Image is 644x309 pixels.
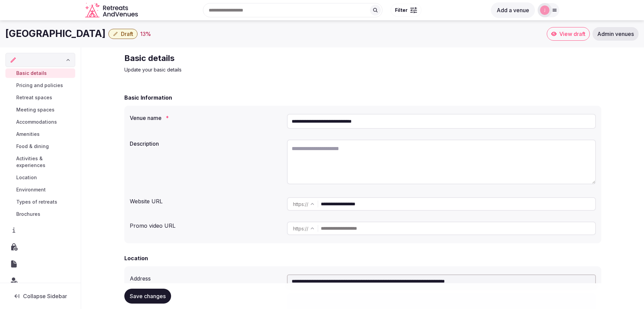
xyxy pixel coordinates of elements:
button: Add a venue [491,2,535,18]
button: Save changes [124,289,171,304]
h2: Basic Information [124,94,172,102]
a: Visit the homepage [85,3,139,18]
a: Location [5,173,75,182]
button: 13% [140,30,151,38]
button: Draft [108,29,138,39]
span: Environment [16,186,46,193]
span: Filter [395,7,408,14]
a: View draft [547,27,590,41]
span: Accommodations [16,119,57,125]
span: Food & dining [16,143,49,150]
span: Activities & experiences [16,155,72,169]
a: Activities & experiences [5,154,75,170]
a: Types of retreats [5,197,75,207]
div: 13 % [140,30,151,38]
svg: Retreats and Venues company logo [85,3,139,18]
button: Filter [391,4,421,17]
span: View draft [559,30,585,37]
a: Retreat spaces [5,93,75,102]
p: Update your basic details [124,66,352,73]
span: Admin venues [597,30,634,37]
a: Accommodations [5,117,75,127]
h1: [GEOGRAPHIC_DATA] [5,27,106,40]
span: Collapse Sidebar [23,293,67,300]
span: Basic details [16,70,47,77]
a: Environment [5,185,75,194]
div: Promo video URL [130,219,282,230]
span: Save changes [130,293,166,300]
a: Brochures [5,209,75,219]
div: Website URL [130,194,282,205]
button: Collapse Sidebar [5,289,75,304]
a: Add a venue [491,7,535,14]
label: Description [130,141,282,146]
h2: Location [124,254,148,262]
span: Types of retreats [16,199,57,205]
span: Location [16,174,37,181]
a: Food & dining [5,142,75,151]
span: Brochures [16,211,40,218]
h2: Basic details [124,53,352,64]
span: Retreat spaces [16,94,52,101]
div: Address [130,272,282,283]
span: Amenities [16,131,40,138]
a: Admin venues [593,27,639,41]
a: Basic details [5,68,75,78]
a: Meeting spaces [5,105,75,115]
label: Venue name [130,115,282,121]
span: Pricing and policies [16,82,63,89]
span: Meeting spaces [16,106,55,113]
a: Pricing and policies [5,81,75,90]
span: Draft [121,30,133,37]
a: Amenities [5,129,75,139]
img: jen-7867 [540,5,549,15]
